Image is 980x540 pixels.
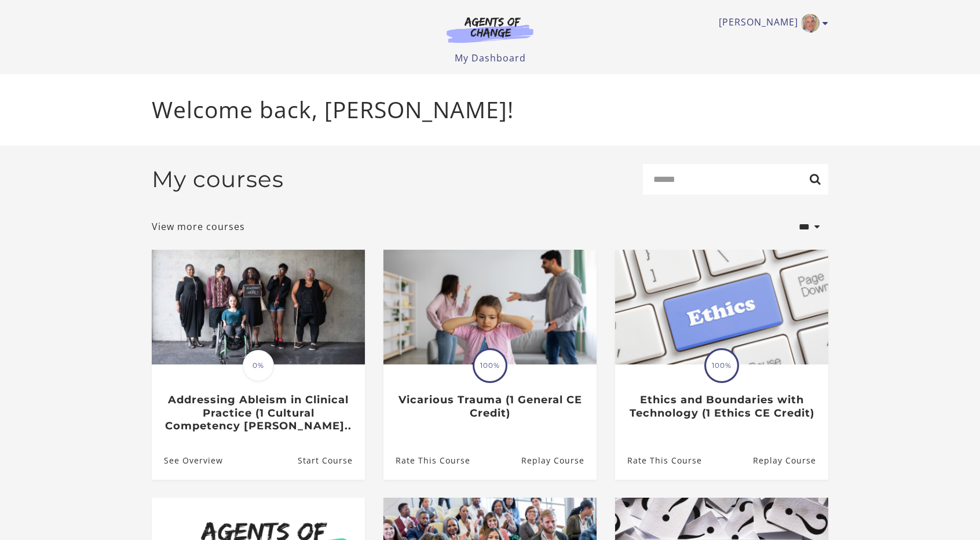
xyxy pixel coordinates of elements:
a: My Dashboard [455,52,526,64]
h3: Vicarious Trauma (1 General CE Credit) [396,393,584,419]
span: 100% [706,350,737,381]
span: 0% [243,350,274,381]
a: Vicarious Trauma (1 General CE Credit): Resume Course [521,442,597,479]
a: Vicarious Trauma (1 General CE Credit): Rate This Course [383,442,470,479]
h3: Addressing Ableism in Clinical Practice (1 Cultural Competency [PERSON_NAME].. [164,393,352,433]
h2: My courses [152,166,284,193]
a: Ethics and Boundaries with Technology (1 Ethics CE Credit): Rate This Course [615,442,702,479]
h3: Ethics and Boundaries with Technology (1 Ethics CE Credit) [627,393,816,419]
a: Addressing Ableism in Clinical Practice (1 Cultural Competency CE C...: See Overview [152,442,223,479]
img: Agents of Change Logo [434,16,546,43]
span: 100% [474,350,506,381]
a: Ethics and Boundaries with Technology (1 Ethics CE Credit): Resume Course [753,442,828,479]
a: Toggle menu [719,14,822,32]
p: Welcome back, [PERSON_NAME]! [152,93,828,127]
a: Addressing Ableism in Clinical Practice (1 Cultural Competency CE C...: Resume Course [298,442,365,479]
a: View more courses [152,220,245,233]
